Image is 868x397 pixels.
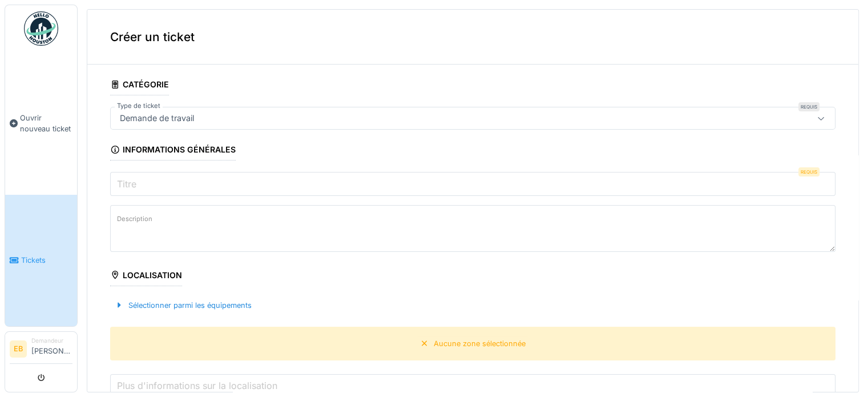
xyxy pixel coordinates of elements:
[110,76,169,95] div: Catégorie
[5,52,77,195] a: Ouvrir nouveau ticket
[5,195,77,327] a: Tickets
[110,298,256,313] div: Sélectionner parmi les équipements
[87,10,858,65] div: Créer un ticket
[31,336,72,361] li: [PERSON_NAME]
[110,267,182,286] div: Localisation
[24,11,58,46] img: Badge_color-CXgf-gQk.svg
[115,112,199,125] div: Demande de travail
[798,102,819,111] div: Requis
[115,212,155,226] label: Description
[10,336,72,364] a: EB Demandeur[PERSON_NAME]
[798,167,819,177] div: Requis
[115,101,163,111] label: Type de ticket
[110,141,236,161] div: Informations générales
[31,336,72,345] div: Demandeur
[20,113,72,134] span: Ouvrir nouveau ticket
[115,379,280,392] label: Plus d'informations sur la localisation
[115,177,139,191] label: Titre
[10,340,27,358] li: EB
[434,338,526,349] div: Aucune zone sélectionnée
[21,255,72,266] span: Tickets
